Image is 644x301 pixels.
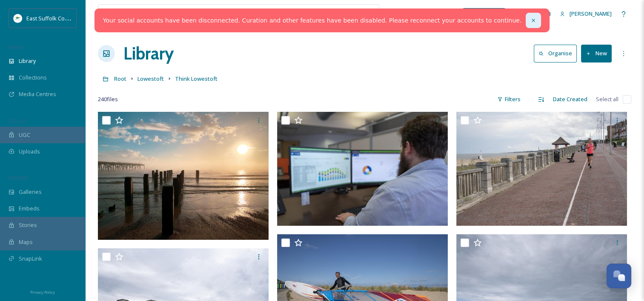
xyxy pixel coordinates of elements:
[9,44,23,50] span: MEDIA
[98,112,269,240] img: Lowestoft - credit Darren Kirby.jpg
[26,14,77,22] span: East Suffolk Council
[19,90,56,98] span: Media Centres
[596,95,618,103] span: Select all
[30,290,55,295] span: Privacy Policy
[114,74,126,84] a: Root
[137,74,164,84] a: Lowestoft
[19,148,40,156] span: Uploads
[19,238,33,246] span: Maps
[123,41,174,66] a: Library
[19,57,36,65] span: Library
[570,10,612,17] span: [PERSON_NAME]
[549,91,592,108] div: Date Created
[325,6,375,22] a: View all files
[19,221,37,229] span: Stories
[114,75,126,82] span: Root
[555,6,616,22] a: [PERSON_NAME]
[9,118,27,124] span: COLLECT
[19,204,40,213] span: Embeds
[175,75,218,82] span: Think Lowestoft
[463,8,505,20] a: What's New
[118,5,295,23] input: Search your library
[30,287,55,297] a: Privacy Policy
[14,14,22,23] img: ESC%20Logo.png
[103,16,521,25] a: Your social accounts have been disconnected. Curation and other features have been disabled. Plea...
[137,75,164,82] span: Lowestoft
[19,255,42,263] span: SnapLink
[607,264,631,288] button: Open Chat
[9,175,28,181] span: WIDGETS
[456,112,627,226] img: SB307683-Think%20Lowestoft.jpg
[19,188,42,196] span: Galleries
[19,131,30,139] span: UGC
[534,45,577,62] button: Organise
[19,74,47,82] span: Collections
[277,112,448,226] img: SB307546-Think%20Lowestoft.jpg
[175,74,218,84] a: Think Lowestoft
[534,45,581,62] a: Organise
[493,91,525,108] div: Filters
[98,95,118,103] span: 240 file s
[581,45,612,62] button: New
